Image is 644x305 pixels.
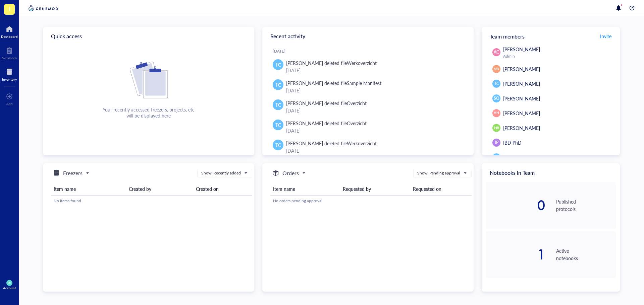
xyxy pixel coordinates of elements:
[262,27,474,46] div: Recent activity
[482,27,620,46] div: Team members
[340,183,410,195] th: Requested by
[9,4,10,13] span: I
[494,49,499,55] span: AC
[347,120,367,127] div: Overzicht
[556,198,616,213] div: Published protocols
[1,34,18,39] div: Dashboard
[193,183,252,195] th: Created on
[2,45,17,60] a: Notebook
[63,169,83,177] h5: Freezers
[347,140,377,147] div: Werkoverzicht
[286,127,463,134] div: [DATE]
[495,140,498,146] span: IP
[503,139,522,146] span: IBD PhD
[2,56,17,60] div: Notebook
[43,27,254,46] div: Quick access
[494,125,499,131] span: HB
[347,80,381,86] div: Sample Manifest
[486,199,545,212] div: 0
[3,286,16,290] div: Account
[2,77,17,81] div: Inventory
[1,24,18,39] a: Dashboard
[270,183,340,195] th: Item name
[286,99,367,107] div: [PERSON_NAME] deleted file
[286,120,367,127] div: [PERSON_NAME] deleted file
[275,101,281,108] span: TC
[286,87,463,94] div: [DATE]
[130,62,168,98] img: Cf+DiIyRRx+BTSbnYhsZzE9to3+AfuhVxcka4spAAAAAElFTkSuQmCC
[486,248,545,261] div: 1
[503,46,540,53] span: [PERSON_NAME]
[503,54,613,59] div: Admin
[600,33,611,40] span: Invite
[27,4,60,12] img: genemod-logo
[503,66,540,72] span: [PERSON_NAME]
[494,110,499,116] span: HH
[273,49,468,54] div: [DATE]
[6,102,13,106] div: Add
[282,169,299,177] h5: Orders
[286,79,381,87] div: [PERSON_NAME] deleted file
[273,198,469,204] div: No orders pending approval
[503,95,540,102] span: [PERSON_NAME]
[286,140,377,147] div: [PERSON_NAME] deleted file
[126,183,193,195] th: Created by
[8,282,11,284] span: MT
[494,155,499,160] span: KA
[494,67,499,71] span: MD
[286,107,463,114] div: [DATE]
[2,67,17,81] a: Inventory
[51,183,126,195] th: Item name
[275,81,281,88] span: TC
[275,141,281,149] span: TC
[54,198,250,204] div: No items found
[494,95,499,101] span: SO
[347,60,377,66] div: Werkoverzicht
[494,81,499,87] span: TC
[410,183,472,195] th: Requested on
[275,61,281,68] span: TC
[556,247,616,262] div: Active notebooks
[503,80,540,87] span: [PERSON_NAME]
[482,163,620,182] div: Notebooks in Team
[417,170,460,176] div: Show: Pending approval
[103,106,195,119] div: Your recently accessed freezers, projects, etc will be displayed here
[503,154,533,161] span: Kaline Arnauts
[503,110,540,117] span: [PERSON_NAME]
[503,125,540,131] span: [PERSON_NAME]
[275,121,281,129] span: TC
[600,31,612,42] button: Invite
[201,170,241,176] div: Show: Recently added
[286,59,377,67] div: [PERSON_NAME] deleted file
[347,100,367,106] div: Overzicht
[286,67,463,74] div: [DATE]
